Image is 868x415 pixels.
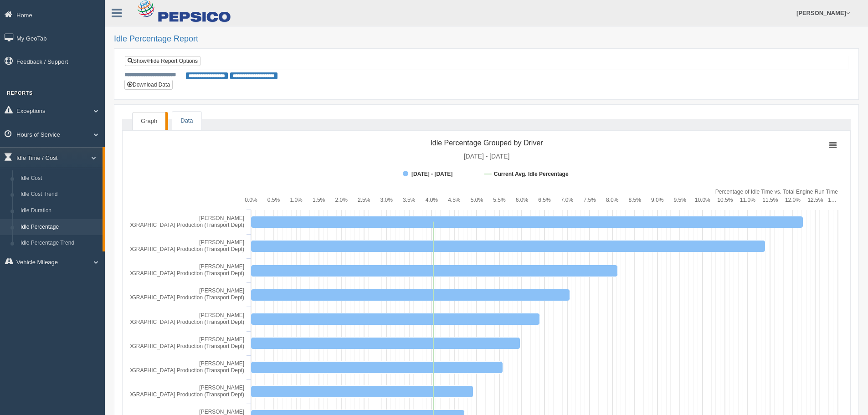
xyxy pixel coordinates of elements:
[199,239,244,246] tspan: [PERSON_NAME]
[403,197,416,203] text: 3.5%
[16,170,103,187] a: Idle Cost
[199,287,244,294] tspan: [PERSON_NAME]
[674,197,687,203] text: 9.5%
[124,80,173,90] button: Download Data
[125,56,200,66] a: Show/Hide Report Options
[715,189,838,195] tspan: Percentage of Idle Time vs. Total Engine Run Time
[358,197,370,203] text: 2.5%
[199,360,244,367] tspan: [PERSON_NAME]
[762,197,778,203] text: 11.5%
[695,197,710,203] text: 10.0%
[335,197,348,203] text: 2.0%
[651,197,664,203] text: 9.0%
[717,197,733,203] text: 10.5%
[114,35,859,44] h2: Idle Percentage Report
[313,197,325,203] text: 1.5%
[94,270,244,277] tspan: Nashville [GEOGRAPHIC_DATA] Production (Transport Dept)
[628,197,641,203] text: 8.5%
[94,367,244,374] tspan: Nashville [GEOGRAPHIC_DATA] Production (Transport Dept)
[290,197,303,203] text: 1.0%
[199,336,244,343] tspan: [PERSON_NAME]
[199,384,244,391] tspan: [PERSON_NAME]
[133,112,165,130] a: Graph
[199,409,244,415] tspan: [PERSON_NAME]
[94,294,244,301] tspan: Nashville [GEOGRAPHIC_DATA] Production (Transport Dept)
[16,203,103,219] a: Idle Duration
[426,197,438,203] text: 4.0%
[245,197,257,203] text: 0.0%
[561,197,574,203] text: 7.0%
[380,197,393,203] text: 3.0%
[94,391,244,398] tspan: Nashville [GEOGRAPHIC_DATA] Production (Transport Dept)
[583,197,596,203] text: 7.5%
[411,171,452,177] tspan: [DATE] - [DATE]
[199,263,244,270] tspan: [PERSON_NAME]
[740,197,755,203] text: 11.0%
[94,246,244,252] tspan: Nashville [GEOGRAPHIC_DATA] Production (Transport Dept)
[172,112,201,130] a: Data
[16,219,103,236] a: Idle Percentage
[199,215,244,221] tspan: [PERSON_NAME]
[16,235,103,251] a: Idle Percentage Trend
[828,197,837,203] tspan: 1…
[464,153,510,160] tspan: [DATE] - [DATE]
[494,171,569,177] tspan: Current Avg. Idle Percentage
[199,312,244,318] tspan: [PERSON_NAME]
[493,197,506,203] text: 5.5%
[94,222,244,228] tspan: Nashville [GEOGRAPHIC_DATA] Production (Transport Dept)
[16,186,103,203] a: Idle Cost Trend
[606,197,619,203] text: 8.0%
[94,343,244,349] tspan: Nashville [GEOGRAPHIC_DATA] Production (Transport Dept)
[448,197,461,203] text: 4.5%
[471,197,483,203] text: 5.0%
[785,197,801,203] text: 12.0%
[94,319,244,325] tspan: Nashville [GEOGRAPHIC_DATA] Production (Transport Dept)
[267,197,280,203] text: 0.5%
[430,139,543,147] tspan: Idle Percentage Grouped by Driver
[807,197,823,203] text: 12.5%
[516,197,529,203] text: 6.0%
[538,197,551,203] text: 6.5%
